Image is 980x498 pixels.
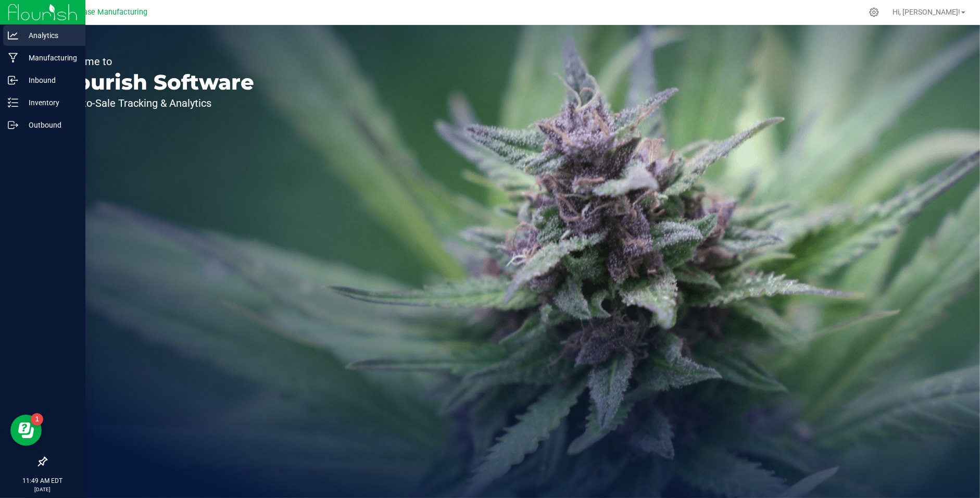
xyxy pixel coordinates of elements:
p: Flourish Software [56,72,254,93]
div: Manage settings [868,7,881,17]
inline-svg: Analytics [8,30,18,41]
p: Manufacturing [18,52,81,64]
p: Analytics [18,29,81,42]
span: Starbase Manufacturing [65,8,147,17]
p: Inventory [18,96,81,109]
iframe: Resource center unread badge [31,413,43,426]
inline-svg: Inventory [8,97,18,108]
iframe: Resource center [10,415,42,446]
p: Welcome to [56,56,254,67]
inline-svg: Manufacturing [8,53,18,63]
inline-svg: Inbound [8,75,18,85]
inline-svg: Outbound [8,120,18,130]
p: Inbound [18,74,81,86]
p: [DATE] [5,485,81,493]
span: Hi, [PERSON_NAME]! [893,8,960,16]
p: 11:49 AM EDT [5,476,81,485]
p: Outbound [18,119,81,131]
p: Seed-to-Sale Tracking & Analytics [56,98,254,108]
